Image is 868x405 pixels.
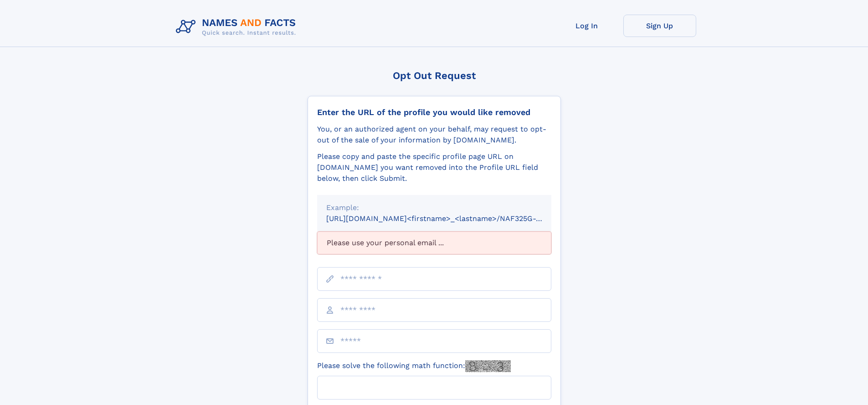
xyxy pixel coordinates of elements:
div: Please use your personal email ... [317,231,551,254]
div: Enter the URL of the profile you would like removed [317,107,551,117]
div: Please copy and paste the specific profile page URL on [DOMAIN_NAME] you want removed into the Pr... [317,151,551,184]
img: Logo Names and Facts [172,15,303,39]
div: You, or an authorized agent on your behalf, may request to opt-out of the sale of your informatio... [317,124,551,146]
small: [URL][DOMAIN_NAME]<firstname>_<lastname>/NAF325G-xxxxxxxx [326,214,569,223]
a: Sign Up [623,15,696,37]
div: Example: [326,202,542,213]
label: Please solve the following math function: [317,360,511,372]
div: Opt Out Request [308,70,561,81]
a: Log In [550,15,623,37]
